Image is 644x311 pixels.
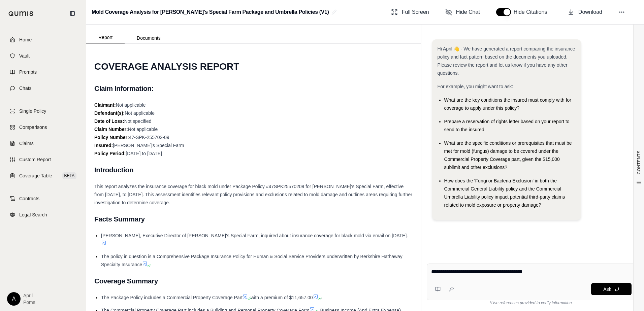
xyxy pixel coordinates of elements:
[94,151,126,156] strong: Policy Period:
[427,300,636,306] div: *Use references provided to verify information.
[4,120,82,135] a: Comparisons
[456,8,480,16] span: Hide Chat
[565,5,605,19] button: Download
[4,168,82,183] a: Coverage TableBETA
[94,110,125,116] strong: Defendant(s):
[444,178,565,208] span: How does the 'Fungi or Bacteria Exclusion' in both the Commercial General Liability policy and th...
[251,295,313,300] span: with a premium of $11,657.00
[4,32,82,47] a: Home
[4,136,82,151] a: Claims
[19,211,47,218] span: Legal Search
[23,299,35,306] span: Poms
[92,6,329,18] h2: Mold Coverage Analysis for [PERSON_NAME]'s Special Farm Package and Umbrella Policies (V1)
[101,295,243,300] span: The Package Policy includes a Commercial Property Coverage Part
[388,5,432,19] button: Full Screen
[94,81,413,96] h2: Claim Information:
[94,143,113,148] strong: Insured:
[19,108,46,114] span: Single Policy
[8,11,34,16] img: Qumis Logo
[321,295,322,300] span: .
[94,163,413,177] h2: Introduction
[23,292,35,299] span: April
[128,127,158,132] span: Not applicable
[444,140,572,170] span: What are the specific conditions or prerequisites that must be met for mold (fungus) damage to be...
[19,195,39,202] span: Contracts
[438,46,575,76] span: Hi April 👋 - We have generated a report comparing the insurance policy and fact pattern based on ...
[7,292,21,306] div: A
[116,102,146,108] span: Not applicable
[444,119,570,132] span: Prepare a reservation of rights letter based on your report to send to the insured
[578,8,602,16] span: Download
[19,36,32,43] span: Home
[125,110,155,116] span: Not applicable
[101,254,402,267] span: The policy in question is a Comprehensive Package Insurance Policy for Human & Social Service Pro...
[438,84,513,89] span: For example, you might want to ask:
[94,135,129,140] strong: Policy Number:
[19,53,30,59] span: Vault
[94,57,413,76] h1: COVERAGE ANALYSIS REPORT
[402,8,429,16] span: Full Screen
[591,283,632,295] button: Ask
[94,102,116,108] strong: Claimant:
[4,81,82,96] a: Chats
[86,32,125,43] button: Report
[19,172,52,179] span: Coverage Table
[4,207,82,222] a: Legal Search
[94,127,128,132] strong: Claim Number:
[129,135,169,140] span: 47-SPK-255702-09
[19,69,37,75] span: Prompts
[62,172,76,179] span: BETA
[443,5,483,19] button: Hide Chat
[19,124,47,131] span: Comparisons
[126,151,162,156] span: [DATE] to [DATE]
[94,274,413,288] h2: Coverage Summary
[113,143,184,148] span: [PERSON_NAME]'s Special Farm
[444,97,571,111] span: What are the key conditions the insured must comply with for coverage to apply under this policy?
[67,8,78,19] button: Collapse sidebar
[94,118,124,124] strong: Date of Loss:
[4,191,82,206] a: Contracts
[19,156,51,163] span: Custom Report
[603,286,611,292] span: Ask
[125,33,173,43] button: Documents
[4,104,82,118] a: Single Policy
[19,140,34,147] span: Claims
[124,118,152,124] span: Not specified
[101,233,408,238] span: [PERSON_NAME], Executive Director of [PERSON_NAME]'s Special Farm, inquired about insurance cover...
[514,8,551,16] span: Hide Citations
[4,152,82,167] a: Custom Report
[4,65,82,79] a: Prompts
[636,150,642,174] span: CONTENTS
[94,184,412,205] span: This report analyzes the insurance coverage for black mold under Package Policy #47SPK25570209 fo...
[4,48,82,63] a: Vault
[94,212,413,226] h2: Facts Summary
[19,85,32,92] span: Chats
